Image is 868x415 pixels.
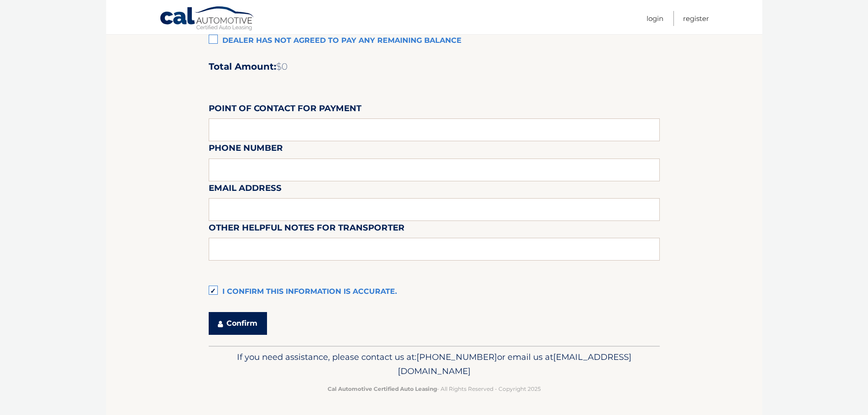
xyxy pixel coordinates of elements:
[416,352,497,362] span: [PHONE_NUMBER]
[209,102,361,118] label: Point of Contact for Payment
[209,181,282,198] label: Email Address
[159,6,255,32] a: Cal Automotive
[209,283,660,301] label: I confirm this information is accurate.
[209,32,660,50] label: Dealer has not agreed to pay any remaining balance
[209,61,660,72] h2: Total Amount:
[276,61,288,72] span: $0
[215,350,654,379] p: If you need assistance, please contact us at: or email us at
[328,385,437,392] strong: Cal Automotive Certified Auto Leasing
[215,384,654,394] p: - All Rights Reserved - Copyright 2025
[209,221,405,238] label: Other helpful notes for transporter
[209,312,267,335] button: Confirm
[683,11,709,26] a: Register
[647,11,663,26] a: Login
